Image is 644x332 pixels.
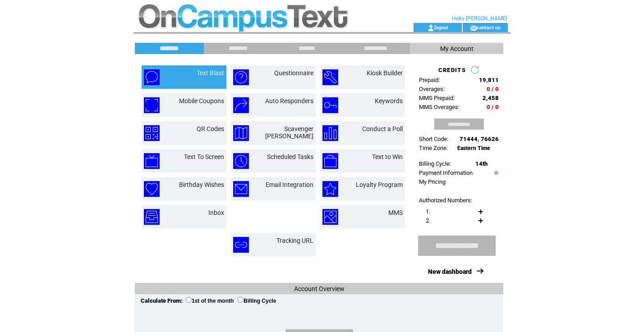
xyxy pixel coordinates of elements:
[322,125,338,141] img: conduct-a-poll.png
[419,169,473,176] a: Payment Information
[367,69,403,77] a: Kiosk Builder
[470,24,477,32] img: contact_us_icon.gif
[487,104,499,110] span: 0 / 0
[179,97,224,105] a: Mobile Coupons
[322,181,338,197] img: loyalty-program.png
[144,181,160,197] img: birthday-wishes.png
[274,69,313,77] a: Questionnaire
[276,237,313,244] a: Tracking URL
[322,97,338,113] img: keywords.png
[372,153,403,160] a: Text to Win
[375,97,403,105] a: Keywords
[197,69,224,77] a: Text Blast
[322,209,338,225] img: mms.png
[362,125,403,132] a: Conduct a Poll
[294,285,345,292] span: Account Overview
[479,77,499,83] span: 19,811
[233,153,249,169] img: scheduled-tasks.png
[428,268,472,275] a: New dashboard
[322,153,338,169] img: text-to-win.png
[238,297,244,303] input: Billing Cycle
[233,97,249,113] img: auto-responders.png
[426,217,430,224] span: 2.
[492,171,498,175] img: help.gif
[144,97,160,113] img: mobile-coupons.png
[434,24,448,30] a: logout
[186,297,192,303] input: 1st of the month
[186,298,234,304] label: 1st of the month
[452,15,507,22] span: Hello [PERSON_NAME]
[322,69,338,85] img: kiosk-builder.png
[233,237,249,253] img: tracking-url.png
[208,209,224,216] a: Inbox
[419,95,455,101] span: MMS Prepaid:
[388,209,403,216] a: MMS
[179,181,224,188] a: Birthday Wishes
[197,125,224,132] a: QR Codes
[475,160,488,167] span: 14th
[233,125,249,141] img: scavenger-hunt.png
[267,153,313,160] a: Scheduled Tasks
[477,24,501,30] a: contact us
[419,145,448,151] span: Time Zone:
[460,136,499,142] span: 71444, 76626
[184,153,224,160] a: Text To Screen
[144,125,160,141] img: qr-codes.png
[440,45,474,52] span: My Account
[265,125,313,140] a: Scavenger [PERSON_NAME]
[428,24,434,32] img: account_icon.gif
[144,69,160,85] img: text-blast.png
[238,298,276,304] label: Billing Cycle
[419,160,451,167] span: Billing Cycle:
[141,297,183,304] span: Calculate From:
[233,69,249,85] img: questionnaire.png
[356,181,403,188] a: Loyalty Program
[144,153,160,169] img: text-to-screen.png
[419,104,460,110] span: MMS Overages:
[266,181,313,188] a: Email Integration
[483,95,499,101] span: 2,458
[426,208,430,215] span: 1.
[419,136,448,142] span: Short Code:
[144,209,160,225] img: inbox.png
[265,97,313,105] a: Auto Responders
[419,178,446,185] a: My Pricing
[419,77,440,83] span: Prepaid:
[487,86,499,92] span: 0 / 0
[438,67,466,73] span: CREDITS
[457,145,490,151] span: Eastern Time
[419,86,445,92] span: Overages:
[233,181,249,197] img: email-integration.png
[419,197,472,204] span: Authorized Numbers:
